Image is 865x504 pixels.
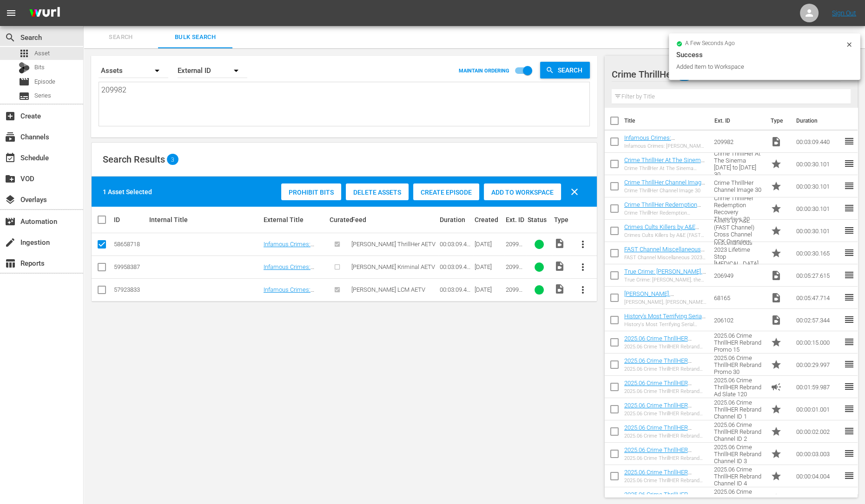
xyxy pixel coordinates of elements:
[624,388,707,394] div: 2025.06 Crime ThrillHER Rebrand Ad Slate 120
[264,216,327,223] div: External Title
[624,299,707,305] div: [PERSON_NAME], [PERSON_NAME], [PERSON_NAME]
[710,353,767,376] td: 2025.06 Crime ThrillHER Rebrand Promo 30
[624,357,692,371] a: 2025.06 Crime ThrillHER Rebrand Promo 30
[792,153,844,175] td: 00:00:30.101
[792,264,844,287] td: 00:05:27.615
[114,263,146,270] div: 59958387
[264,241,324,262] a: Infamous Crimes: [PERSON_NAME] Ponzi Scheme
[792,287,844,309] td: 00:05:47.714
[475,263,502,270] div: [DATE]
[167,156,178,163] span: 3
[149,216,261,223] div: Internal Title
[554,62,590,79] span: Search
[792,331,844,353] td: 00:00:15.000
[114,216,146,223] div: ID
[6,7,17,19] span: menu
[710,287,767,309] td: 68165
[624,411,707,417] div: 2025.06 Crime ThrillHER Rebrand Channel ID 1
[844,158,855,169] span: reorder
[771,448,782,459] span: Promo
[624,165,707,171] div: Crime ThrillHer At The Sinema [DATE] to [DATE] 30
[844,247,855,258] span: reorder
[540,62,590,79] button: Search
[554,238,565,249] span: Video
[832,9,856,17] a: Sign Out
[624,335,692,349] a: 2025.06 Crime ThrillHER Rebrand Promo 15
[844,359,855,370] span: reorder
[710,420,767,443] td: 2025.06 Crime ThrillHER Rebrand Channel ID 2
[792,131,844,153] td: 00:03:09.440
[844,292,855,303] span: reorder
[459,68,509,74] p: MAINTAIN ORDERING
[624,433,707,439] div: 2025.06 Crime ThrillHER Rebrand Channel ID 2
[5,152,16,164] span: Schedule
[844,136,855,147] span: reorder
[624,210,707,216] div: Crime ThrillHer Redemption Recovery Thursdays 30
[624,143,707,149] div: Infamous Crimes: [PERSON_NAME] Ponzi Scheme
[792,443,844,465] td: 00:00:03.003
[624,268,706,282] a: True Crime: [PERSON_NAME], the Son of [PERSON_NAME]
[114,241,146,248] div: 58658718
[844,336,855,347] span: reorder
[19,48,30,59] span: Asset
[624,469,692,483] a: 2025.06 Crime ThrillHER Rebrand Channel ID 4
[572,233,594,255] button: more_vert
[624,201,701,215] a: Crime ThrillHer Redemption Recovery Thursdays 30
[164,32,227,43] span: Bulk Search
[99,58,168,84] div: Assets
[791,108,846,134] th: Duration
[792,398,844,420] td: 00:00:01.001
[771,314,782,326] span: Video
[5,194,16,205] span: Overlays
[710,309,767,331] td: 206102
[771,404,782,415] span: Promo
[577,284,588,295] span: more_vert
[89,32,152,43] span: Search
[330,216,349,223] div: Curated
[103,187,152,196] div: 1 Asset Selected
[264,263,324,284] a: Infamous Crimes: [PERSON_NAME] Ponzi Scheme
[624,223,704,244] a: Crimes Cults Killers by A&E (FAST Channel) Cross Channel CCK Overview Image
[624,344,707,350] div: 2025.06 Crime ThrillHER Rebrand Promo 15
[114,286,146,293] div: 57923833
[771,292,782,303] span: Video
[34,49,50,58] span: Asset
[5,173,16,184] span: VOD
[624,321,707,327] div: History's Most Terrifying Serial Killers
[771,181,782,192] span: Promo
[624,478,707,484] div: 2025.06 Crime ThrillHER Rebrand Channel ID 4
[506,241,522,255] span: 209982
[710,220,767,242] td: Crimes Cults Killers by A&E (FAST Channel) Cross Channel CCK Overview Image
[5,216,16,227] span: Automation
[351,263,435,270] span: [PERSON_NAME] Kriminal AETV
[554,283,565,295] span: Video
[710,197,767,220] td: Crime ThrillHer Redemption Recovery Thursdays 30
[792,465,844,487] td: 00:00:04.004
[792,175,844,197] td: 00:00:30.101
[577,262,588,273] span: more_vert
[844,492,855,504] span: reorder
[765,108,791,134] th: Type
[771,158,782,170] span: Promo
[101,85,589,127] textarea: 209982
[844,448,855,459] span: reorder
[440,286,472,293] div: 00:03:09.440
[19,62,30,73] div: Bits
[844,203,855,214] span: reorder
[792,242,844,264] td: 00:00:30.165
[475,286,502,293] div: [DATE]
[440,216,472,223] div: Duration
[569,186,580,197] span: clear
[484,183,561,200] button: Add to Workspace
[506,286,522,300] span: 209982
[351,241,436,248] span: [PERSON_NAME] ThrillHer AETV
[676,62,843,72] div: Added Item to Workspace
[792,309,844,331] td: 00:02:57.344
[19,91,30,102] span: Series
[771,203,782,214] span: Promo
[475,241,502,248] div: [DATE]
[5,237,16,248] span: Ingestion
[624,366,707,372] div: 2025.06 Crime ThrillHER Rebrand Promo 30
[771,381,782,393] span: Ad
[572,256,594,278] button: more_vert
